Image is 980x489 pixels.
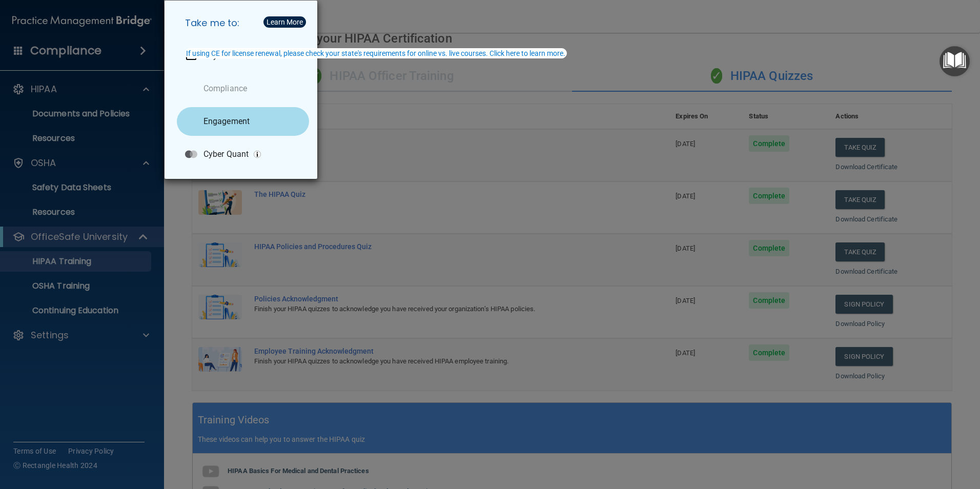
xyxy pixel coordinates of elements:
[177,9,309,37] h5: Take me to:
[940,46,970,76] button: Open Resource Center
[203,116,250,127] p: Engagement
[185,48,567,58] button: If using CE for license renewal, please check your state's requirements for online vs. live cours...
[177,42,309,70] a: Payments
[803,416,968,457] iframe: Drift Widget Chat Controller
[177,107,309,136] a: Engagement
[186,50,565,57] div: If using CE for license renewal, please check your state's requirements for online vs. live cours...
[263,16,306,28] button: Learn More
[203,149,249,159] p: Cyber Quant
[177,74,309,103] a: Compliance
[177,140,309,169] a: Cyber Quant
[267,18,303,26] div: Learn More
